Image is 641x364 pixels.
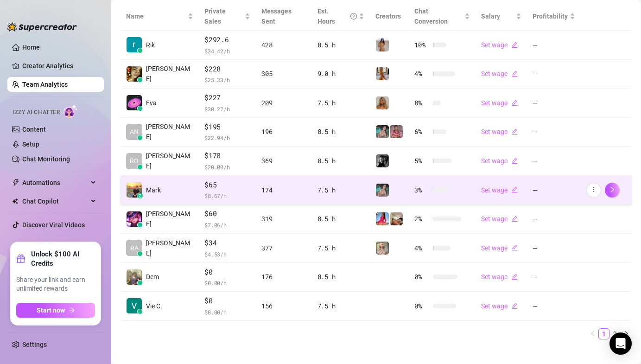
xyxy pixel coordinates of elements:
span: $ 20.00 /h [204,162,250,172]
a: Team Analytics [22,81,68,88]
li: Previous Page [587,328,598,339]
img: Kennedy (VIP) [376,154,389,167]
span: edit [511,244,518,251]
div: 9.0 h [317,69,365,79]
span: $65 [204,179,250,191]
a: Set wageedit [481,273,518,281]
td: — [527,204,581,234]
div: 7.5 h [317,243,365,253]
div: 428 [261,40,306,50]
a: Set wageedit [481,186,518,194]
div: 8.5 h [317,127,365,137]
a: Set wageedit [481,41,518,49]
img: Billie [127,211,142,227]
span: 0 % [414,272,429,282]
span: 10 % [414,40,429,50]
span: Dem [146,272,159,282]
div: Open Intercom Messenger [609,332,632,355]
td: — [527,176,581,205]
span: $34 [204,237,250,249]
span: $60 [204,208,250,219]
li: 1 [598,328,609,339]
span: $ 22.94 /h [204,133,250,142]
img: MJaee (VIP) [376,125,389,138]
a: Settings [22,341,47,348]
a: Set wageedit [481,157,518,165]
img: Jaz (VIP) [376,96,389,109]
td: — [527,234,581,263]
a: 2 [610,329,620,339]
span: $195 [204,121,250,133]
div: 174 [261,185,306,195]
span: $0 [204,267,250,278]
span: Eva [146,98,157,108]
span: 6 % [414,127,429,137]
span: Chat Conversion [414,7,448,25]
span: Vie C. [146,301,162,311]
li: Next Page [621,328,632,339]
span: edit [511,158,518,164]
a: Set wageedit [481,302,518,310]
span: right [623,331,629,336]
a: Set wageedit [481,128,518,135]
td: — [527,118,581,147]
span: edit [511,128,518,135]
span: 4 % [414,69,429,79]
span: $ 4.53 /h [204,249,250,259]
div: z [137,193,143,198]
span: $ 25.33 /h [204,75,250,84]
button: right [621,328,632,339]
strong: Unlock $100 AI Credits [31,249,95,268]
span: AN [130,127,139,137]
a: Setup [22,140,39,148]
td: — [527,292,581,321]
div: 8.5 h [317,156,365,166]
span: Rik [146,40,155,50]
span: Salary [481,13,500,20]
a: Set wageedit [481,244,518,252]
span: $ 0.00 /h [204,307,250,317]
a: Chat Monitoring [22,155,70,163]
a: Content [22,126,46,133]
span: 2 % [414,214,429,224]
div: Est. Hours [317,6,357,26]
div: 319 [261,214,306,224]
span: [PERSON_NAME] [146,209,193,229]
td: — [527,89,581,118]
div: 176 [261,272,306,282]
a: 1 [599,329,609,339]
span: edit [511,42,518,48]
span: Profitability [533,13,568,20]
img: Celine (VIP) [376,67,389,80]
div: 305 [261,69,306,79]
img: Georgia (VIP) [376,38,389,51]
a: Set wageedit [481,70,518,77]
span: 3 % [414,185,429,195]
button: Start nowarrow-right [16,303,95,318]
td: — [527,147,581,176]
span: Chat Copilot [22,194,88,209]
span: [PERSON_NAME] [146,121,193,142]
span: right [609,186,616,193]
span: $0 [204,295,250,307]
span: $ 0.00 /h [204,278,250,287]
span: $ 30.27 /h [204,104,250,114]
img: Ellie (VIP) [376,242,389,255]
img: Chloe (VIP) [390,212,403,225]
span: 8 % [414,98,429,108]
span: $ 34.42 /h [204,46,250,56]
span: more [590,186,597,193]
button: left [587,328,598,339]
td: — [527,263,581,292]
span: Izzy AI Chatter [13,108,60,117]
img: Tabby (VIP) [390,125,403,138]
img: Dem [127,269,142,285]
td: — [527,60,581,89]
div: 8.5 h [317,214,365,224]
span: 0 % [414,301,429,311]
div: 196 [261,127,306,137]
div: 7.5 h [317,98,365,108]
img: AI Chatter [63,104,78,118]
div: 8.5 h [317,272,365,282]
span: RO [130,156,139,166]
